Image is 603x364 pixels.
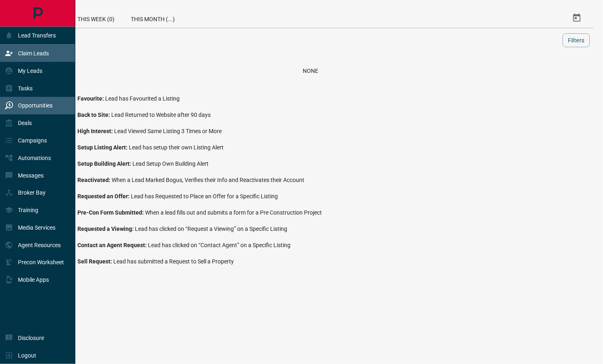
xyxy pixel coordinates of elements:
span: Reactivated [77,177,112,183]
span: Lead has Requested to Place an Offer for a Specific Listing [131,193,278,200]
span: Lead Setup Own Building Alert [132,160,209,167]
span: Favourite [77,95,105,102]
span: Lead has submitted a Request to Sell a Property [113,258,234,265]
button: Select Date Range [567,8,587,28]
span: Lead has Favourited a Listing [105,95,180,102]
span: Lead has setup their own Listing Alert [129,144,224,151]
div: None [37,68,583,74]
span: High Interest [77,128,114,134]
span: Lead has clicked on “Contact Agent” on a Specific Listing [148,242,290,248]
span: Back to Site [77,112,111,118]
span: Lead Returned to Website after 90 days [111,112,211,118]
span: Pre-Con Form Submitted [77,209,145,216]
div: This Month (...) [123,8,183,28]
span: Setup Listing Alert [77,144,129,151]
span: Requested an Offer [77,193,131,200]
span: Requested a Viewing [77,226,135,232]
div: This Week (0) [69,8,123,28]
span: Sell Request [77,258,113,265]
span: When a lead fills out and submits a form for a Pre Construction Project [145,209,322,216]
span: Contact an Agent Request [77,242,148,248]
span: Lead has clicked on “Request a Viewing” on a Specific Listing [135,226,287,232]
button: Filters [563,33,590,47]
span: Setup Building Alert [77,160,132,167]
span: When a Lead Marked Bogus, Verifies their Info and Reactivates their Account [112,177,304,183]
span: Lead Viewed Same Listing 3 Times or More [114,128,222,134]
